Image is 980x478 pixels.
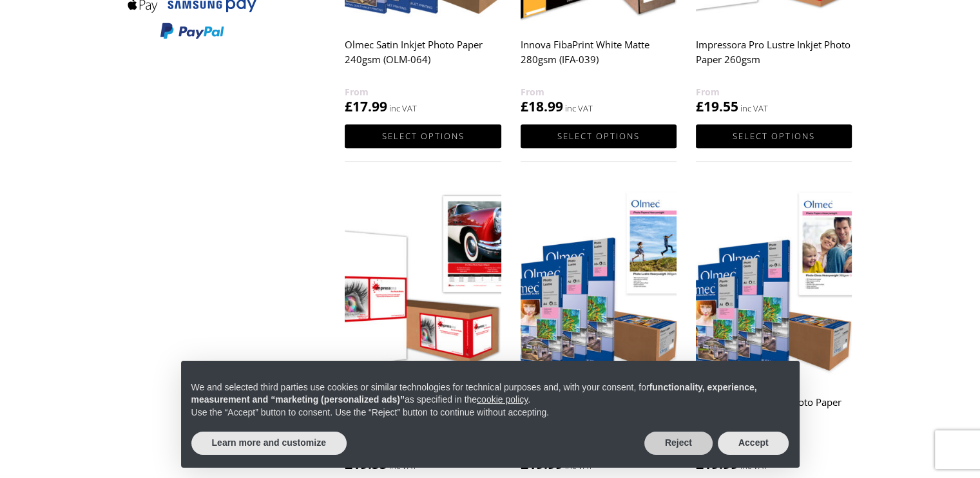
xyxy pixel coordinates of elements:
span: £ [696,97,704,115]
img: Olmec Glossy Inkjet Photo Paper 260gsm (OLM-060) [696,187,852,382]
a: Select options for “Olmec Satin Inkjet Photo Paper 240gsm (OLM-064)” [345,124,501,148]
a: Olmec Lustre Inkjet Photo Paper 260gsm (OLM-059) £19.99 [521,187,677,473]
h2: Impressora Pro Lustre Inkjet Photo Paper 260gsm [696,33,852,84]
bdi: 17.99 [345,97,387,115]
button: Learn more and customize [191,432,347,455]
a: Select options for “Innova FibaPrint White Matte 280gsm (IFA-039)” [521,124,677,148]
button: Reject [644,432,713,455]
a: Select options for “Impressora Pro Lustre Inkjet Photo Paper 260gsm” [696,124,852,148]
a: Impressora Pro Gloss Inkjet Photo Paper 260gsm £19.55 [345,187,501,473]
bdi: 19.55 [696,97,738,115]
h2: Olmec Satin Inkjet Photo Paper 240gsm (OLM-064) [345,33,501,84]
span: £ [521,97,528,115]
span: £ [345,97,352,115]
h2: Innova FibaPrint White Matte 280gsm (IFA-039) [521,33,677,84]
p: We and selected third parties use cookies or similar technologies for technical purposes and, wit... [191,381,789,406]
bdi: 18.99 [521,97,563,115]
strong: functionality, experience, measurement and “marketing (personalized ads)” [191,382,757,405]
p: Use the “Accept” button to consent. Use the “Reject” button to continue without accepting. [191,406,789,419]
button: Accept [718,432,789,455]
img: Olmec Lustre Inkjet Photo Paper 260gsm (OLM-059) [521,187,677,382]
a: cookie policy [477,394,528,405]
img: Impressora Pro Gloss Inkjet Photo Paper 260gsm [345,187,501,382]
a: Olmec Glossy Inkjet Photo Paper 260gsm (OLM-060) £19.99 [696,187,852,473]
div: Notice [171,350,810,478]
